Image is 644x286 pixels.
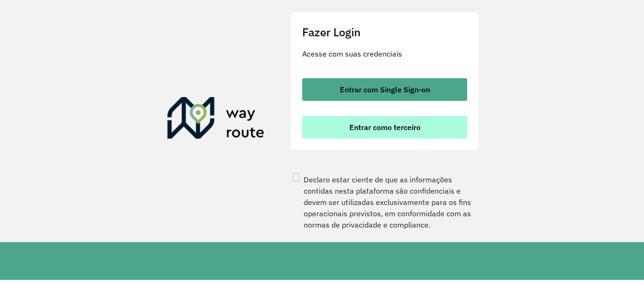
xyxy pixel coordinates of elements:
button: button [302,78,467,101]
span: Entrar com Single Sign-on [340,86,430,93]
h2: Fazer Login [302,24,467,41]
p: Acesse com suas credenciais [302,48,467,59]
button: button [302,116,467,139]
img: Roteirizador AmbevTech [167,97,264,142]
label: Declaro estar ciente de que as informações contidas nesta plataforma são confidenciais e devem se... [290,174,479,230]
span: Entrar como terceiro [349,123,421,131]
